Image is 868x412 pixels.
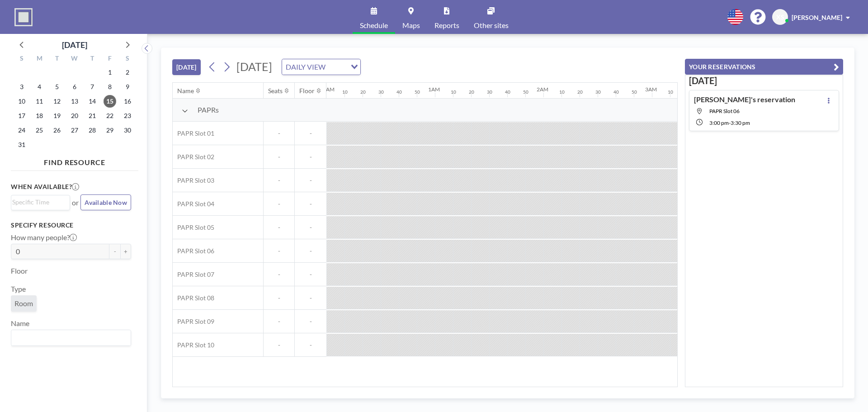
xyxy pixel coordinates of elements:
[342,89,348,95] div: 10
[559,89,565,95] div: 10
[173,200,214,208] span: PAPR Slot 04
[173,247,214,255] span: PAPR Slot 06
[51,81,63,93] span: Tuesday, August 5, 2025
[709,108,740,114] span: PAPR Slot 06
[11,195,70,209] div: Search for option
[173,317,214,326] span: PAPR Slot 09
[173,294,214,302] span: PAPR Slot 08
[104,81,116,93] span: Friday, August 8, 2025
[295,200,326,208] span: -
[120,244,131,259] button: +
[80,194,131,210] button: Available Now
[51,109,63,122] span: Tuesday, August 19, 2025
[86,81,99,93] span: Thursday, August 7, 2025
[121,66,134,79] span: Saturday, August 2, 2025
[51,95,63,108] span: Tuesday, August 12, 2025
[104,124,116,137] span: Friday, August 29, 2025
[295,270,326,279] span: -
[68,124,81,137] span: Wednesday, August 27, 2025
[505,89,510,95] div: 40
[685,59,843,75] button: YOUR RESERVATIONS
[173,176,214,185] span: PAPR Slot 03
[731,119,750,126] span: 3:30 PM
[282,59,360,75] div: Search for option
[469,89,474,95] div: 20
[173,223,214,232] span: PAPR Slot 05
[268,87,283,95] div: Seats
[11,330,131,346] div: Search for option
[295,153,326,161] span: -
[12,332,126,344] input: Search for option
[792,14,842,21] span: [PERSON_NAME]
[15,95,28,108] span: Sunday, August 10, 2025
[11,319,29,328] label: Name
[284,61,327,73] span: DAILY VIEW
[12,197,65,207] input: Search for option
[15,138,28,151] span: Sunday, August 31, 2025
[523,89,528,95] div: 50
[11,221,131,229] h3: Specify resource
[15,124,28,137] span: Sunday, August 24, 2025
[86,124,99,137] span: Thursday, August 28, 2025
[33,124,46,137] span: Monday, August 25, 2025
[101,53,118,65] div: F
[121,81,134,93] span: Saturday, August 9, 2025
[709,119,729,126] span: 3:00 PM
[198,105,219,114] span: PAPRs
[451,89,456,95] div: 10
[85,199,127,206] span: Available Now
[14,299,33,308] span: Room
[121,124,134,137] span: Saturday, August 30, 2025
[33,109,46,122] span: Monday, August 18, 2025
[537,86,548,93] div: 2AM
[68,95,81,108] span: Wednesday, August 13, 2025
[48,53,66,65] div: T
[68,81,81,93] span: Wednesday, August 6, 2025
[295,341,326,349] span: -
[14,8,33,26] img: organization-logo
[776,13,784,21] span: XS
[11,154,138,167] h4: FIND RESOURCE
[66,53,84,65] div: W
[729,119,731,126] span: -
[15,81,28,93] span: Sunday, August 3, 2025
[487,89,492,95] div: 30
[360,22,388,29] span: Schedule
[694,95,795,104] h4: [PERSON_NAME]'s reservation
[689,75,839,86] h3: [DATE]
[415,89,420,95] div: 50
[173,129,214,137] span: PAPR Slot 01
[62,38,87,51] div: [DATE]
[295,129,326,137] span: -
[264,129,294,137] span: -
[86,95,99,108] span: Thursday, August 14, 2025
[13,53,31,65] div: S
[118,53,136,65] div: S
[51,124,63,137] span: Tuesday, August 26, 2025
[173,153,214,161] span: PAPR Slot 02
[264,294,294,302] span: -
[668,89,673,95] div: 10
[104,66,116,79] span: Friday, August 1, 2025
[264,200,294,208] span: -
[15,109,28,122] span: Sunday, August 17, 2025
[613,89,619,95] div: 40
[264,153,294,161] span: -
[402,22,420,29] span: Maps
[173,270,214,279] span: PAPR Slot 07
[104,109,116,122] span: Friday, August 22, 2025
[474,22,509,29] span: Other sites
[172,59,201,75] button: [DATE]
[264,176,294,185] span: -
[33,81,46,93] span: Monday, August 4, 2025
[295,294,326,302] span: -
[11,266,28,275] label: Floor
[645,86,657,93] div: 3AM
[11,284,26,294] label: Type
[264,223,294,232] span: -
[428,86,440,93] div: 1AM
[328,61,345,73] input: Search for option
[295,247,326,255] span: -
[320,86,335,93] div: 12AM
[264,341,294,349] span: -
